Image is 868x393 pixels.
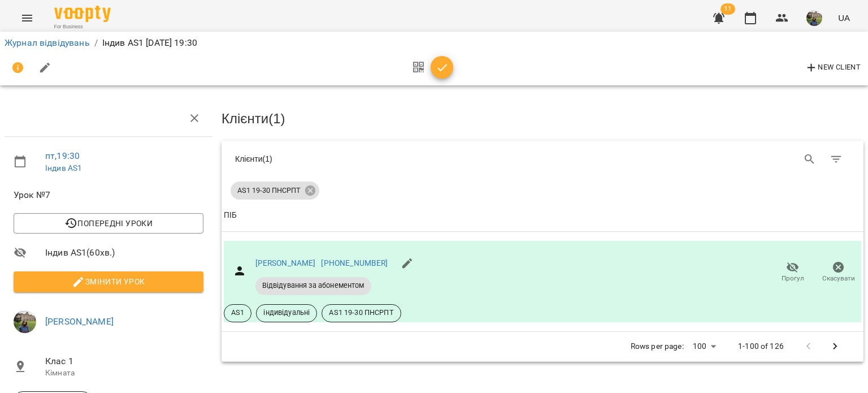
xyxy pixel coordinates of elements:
span: Попередні уроки [23,217,194,230]
span: UA [838,12,850,24]
span: Урок №7 [14,188,203,202]
button: Попередні уроки [14,213,203,234]
p: Rows per page: [631,341,684,352]
button: Menu [14,5,41,32]
button: Next Page [822,333,849,360]
p: Індив AS1 [DATE] 19:30 [102,36,197,50]
button: Прогул [770,257,815,288]
span: AS1 19-30 ПНСРПТ [322,308,400,318]
span: індивідуальні [257,308,316,318]
span: Відвідування за абонементом [255,280,371,291]
a: [PERSON_NAME] [255,258,316,267]
a: пт , 19:30 [45,150,80,161]
div: ПІБ [224,209,237,222]
p: Кімната [45,368,203,379]
div: AS1 19-30 ПНСРПТ [231,182,319,200]
img: f01d4343db5c932fedd74e1c54090270.jpg [806,10,822,26]
a: [PERSON_NAME] [45,316,114,327]
span: ПІБ [224,209,861,222]
button: Фільтр [823,146,850,173]
span: 11 [721,3,735,15]
button: Скасувати [815,257,861,288]
button: UA [834,7,854,28]
a: Індив AS1 [45,163,82,172]
img: f01d4343db5c932fedd74e1c54090270.jpg [14,310,36,333]
a: [PHONE_NUMBER] [321,258,388,267]
button: Search [796,146,823,173]
img: Voopty Logo [54,6,111,22]
span: Скасувати [822,274,855,283]
p: 1-100 of 126 [738,341,784,352]
div: Table Toolbar [222,141,863,177]
div: Клієнти ( 1 ) [235,153,534,165]
span: AS1 19-30 ПНСРПТ [231,185,307,196]
nav: breadcrumb [5,36,863,50]
span: AS1 [224,308,251,318]
button: Змінити урок [14,271,203,292]
span: New Client [805,61,861,75]
span: Клас 1 [45,355,203,368]
li: / [94,36,98,50]
span: Змінити урок [23,275,194,288]
span: Індив AS1 ( 60 хв. ) [45,246,203,260]
span: For Business [54,23,111,31]
div: Sort [224,209,237,222]
button: New Client [802,59,863,77]
h3: Клієнти ( 1 ) [222,111,863,126]
a: Журнал відвідувань [5,37,90,48]
div: 100 [688,338,720,355]
span: Прогул [782,274,804,283]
